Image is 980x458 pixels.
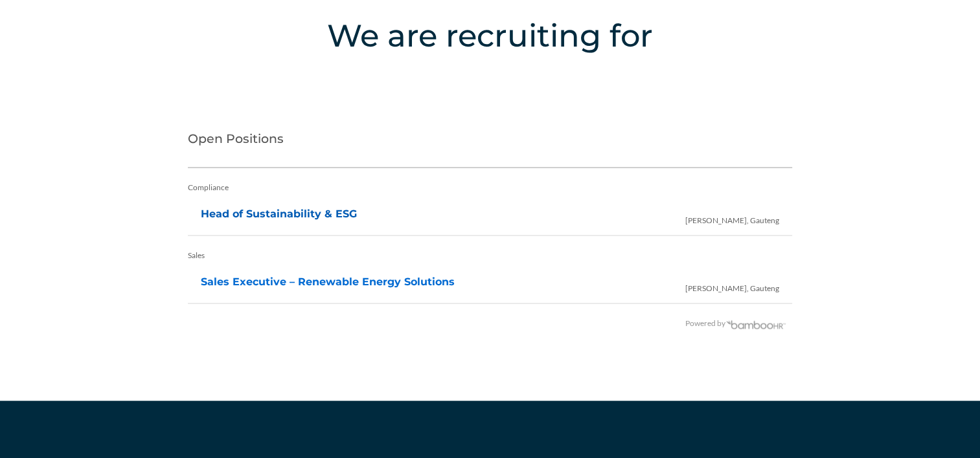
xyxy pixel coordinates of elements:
div: Compliance [188,175,792,201]
img: BambooHR - HR software [725,319,786,329]
h2: Open Positions [188,116,792,168]
h4: We are recruiting for [58,13,922,58]
a: Head of Sustainability & ESG [201,208,357,220]
div: Powered by [188,311,786,336]
span: [PERSON_NAME], Gauteng [685,270,779,301]
a: Sales Executive – Renewable Energy Solutions [201,276,455,288]
span: [PERSON_NAME], Gauteng [685,202,779,234]
div: Sales [188,243,792,268]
